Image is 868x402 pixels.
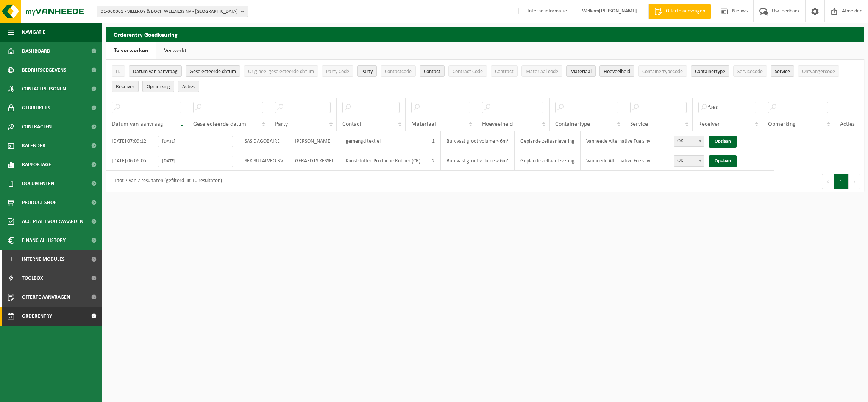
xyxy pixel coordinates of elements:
[599,8,637,14] strong: [PERSON_NAME]
[495,69,514,75] span: Contract
[22,250,65,269] span: Interne modules
[426,131,441,151] td: 1
[116,84,134,90] span: Receiver
[515,151,581,171] td: Geplande zelfaanlevering
[491,65,518,77] button: ContractContract: Activate to sort
[426,151,441,171] td: 2
[599,65,634,77] button: HoeveelheidHoeveelheid: Activate to sort
[289,151,340,171] td: GERAEDTS KESSEL
[581,151,656,171] td: Vanheede Alternative Fuels nv
[566,65,596,77] button: MateriaalMateriaal: Activate to sort
[775,69,790,75] span: Service
[133,69,178,75] span: Datum van aanvraag
[97,6,248,17] button: 01-000001 - VILLEROY & BOCH WELLNESS NV - [GEOGRAPHIC_DATA]
[326,69,349,75] span: Party Code
[674,136,704,147] span: OK
[22,307,86,326] span: Orderentry Goedkeuring
[361,69,373,75] span: Party
[798,65,839,77] button: OntvangercodeOntvangercode: Activate to sort
[147,84,170,90] span: Opmerking
[340,151,426,171] td: Kunststoffen Productie Rubber (CR)
[733,65,767,77] button: ServicecodeServicecode: Activate to sort
[116,69,121,75] span: ID
[129,65,182,77] button: Datum van aanvraagDatum van aanvraag: Activate to remove sorting
[515,131,581,151] td: Geplande zelfaanlevering
[22,269,43,288] span: Toolbox
[22,288,70,307] span: Offerte aanvragen
[695,69,725,75] span: Containertype
[674,136,704,146] span: OK
[385,69,412,75] span: Contactcode
[424,69,440,75] span: Contact
[849,174,860,189] button: Next
[142,81,174,92] button: OpmerkingOpmerking: Activate to sort
[357,65,377,77] button: PartyParty: Activate to sort
[22,231,66,250] span: Financial History
[182,84,195,90] span: Acties
[381,65,416,77] button: ContactcodeContactcode: Activate to sort
[691,65,729,77] button: ContainertypeContainertype: Activate to sort
[110,175,222,188] div: 1 tot 7 van 7 resultaten (gefilterd uit 10 resultaten)
[411,121,436,127] span: Materiaal
[101,6,238,17] span: 01-000001 - VILLEROY & BOCH WELLNESS NV - [GEOGRAPHIC_DATA]
[112,65,125,77] button: IDID: Activate to sort
[482,121,513,127] span: Hoeveelheid
[239,131,289,151] td: SAS DAGOBAIRE
[112,121,163,127] span: Datum van aanvraag
[709,136,737,148] a: Opslaan
[526,69,558,75] span: Materiaal code
[840,121,855,127] span: Acties
[802,69,835,75] span: Ontvangercode
[22,193,56,212] span: Product Shop
[517,6,567,17] label: Interne informatie
[581,131,656,151] td: Vanheede Alternative Fuels nv
[106,42,156,59] a: Te verwerken
[22,98,50,117] span: Gebruikers
[420,65,445,77] button: ContactContact: Activate to sort
[342,121,361,127] span: Contact
[521,65,562,77] button: Materiaal codeMateriaal code: Activate to sort
[22,174,54,193] span: Documenten
[664,8,707,15] span: Offerte aanvragen
[22,136,45,155] span: Kalender
[239,151,289,171] td: SEKISUI ALVEO BV
[112,81,139,92] button: ReceiverReceiver: Activate to sort
[448,65,487,77] button: Contract CodeContract Code: Activate to sort
[709,155,737,167] a: Opslaan
[22,212,83,231] span: Acceptatievoorwaarden
[834,174,849,189] button: 1
[630,121,648,127] span: Service
[737,69,763,75] span: Servicecode
[453,69,483,75] span: Contract Code
[156,42,194,59] a: Verwerkt
[570,69,592,75] span: Materiaal
[642,69,683,75] span: Containertypecode
[340,131,426,151] td: gemengd textiel
[638,65,687,77] button: ContainertypecodeContainertypecode: Activate to sort
[22,155,51,174] span: Rapportage
[178,81,199,92] button: Acties
[22,79,66,98] span: Contactpersonen
[22,61,66,79] span: Bedrijfsgegevens
[441,131,515,151] td: Bulk vast groot volume > 6m³
[441,151,515,171] td: Bulk vast groot volume > 6m³
[248,69,314,75] span: Origineel geselecteerde datum
[555,121,590,127] span: Containertype
[190,69,236,75] span: Geselecteerde datum
[186,65,240,77] button: Geselecteerde datumGeselecteerde datum: Activate to sort
[275,121,288,127] span: Party
[289,131,340,151] td: [PERSON_NAME]
[106,27,864,42] h2: Orderentry Goedkeuring
[698,121,720,127] span: Receiver
[604,69,630,75] span: Hoeveelheid
[106,151,152,171] td: [DATE] 06:06:05
[22,117,52,136] span: Contracten
[322,65,353,77] button: Party CodeParty Code: Activate to sort
[674,156,704,166] span: OK
[193,121,246,127] span: Geselecteerde datum
[22,42,50,61] span: Dashboard
[768,121,796,127] span: Opmerking
[106,131,152,151] td: [DATE] 07:09:12
[648,4,711,19] a: Offerte aanvragen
